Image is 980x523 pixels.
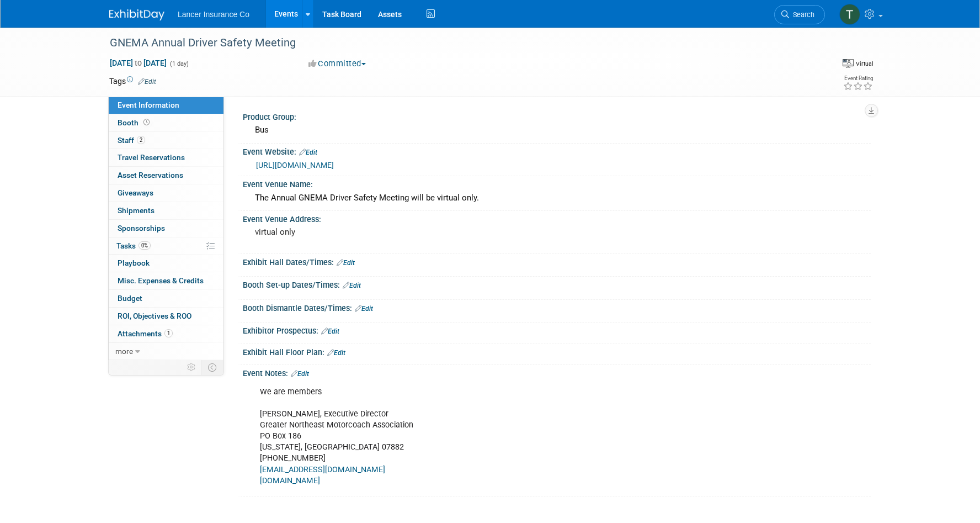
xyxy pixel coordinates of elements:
a: Attachments1 [109,325,223,342]
span: ROI, Objectives & ROO [118,311,191,320]
a: Staff2 [109,132,223,149]
a: Edit [355,305,373,313]
td: Personalize Event Tab Strip [182,360,201,374]
a: Shipments [109,202,223,219]
a: Misc. Expenses & Credits [109,272,223,289]
div: Event Rating [843,76,873,81]
span: Playbook [118,258,150,267]
span: Sponsorships [118,224,165,233]
span: Search [789,10,814,19]
a: Sponsorships [109,220,223,237]
span: Booth [118,118,152,127]
span: Attachments [118,329,173,338]
div: Product Group: [243,109,871,123]
a: Edit [327,349,345,357]
span: Budget [118,294,142,303]
div: Booth Dismantle Dates/Times: [243,300,871,314]
span: [DATE] [DATE] [109,58,167,68]
div: Event Venue Name: [243,176,871,190]
div: Event Venue Address: [243,211,871,225]
a: Edit [299,149,317,156]
div: Exhibitor Prospectus: [243,323,871,337]
div: Virtual [855,60,874,68]
a: [URL][DOMAIN_NAME] [256,161,334,170]
a: Edit [343,282,361,289]
span: 1 [164,329,173,337]
a: Event Information [109,97,223,114]
a: Travel Reservations [109,149,223,166]
span: Booth not reserved yet [141,118,152,126]
div: Event Website: [243,144,871,158]
span: Shipments [118,206,155,215]
span: (1 day) [169,60,189,67]
div: We are members [PERSON_NAME], Executive Director Greater Northeast Motorcoach Association PO Box ... [252,381,749,492]
a: Giveaways [109,184,223,202]
a: Booth [109,114,223,131]
span: to [133,59,143,67]
a: Tasks0% [109,237,223,255]
a: [DOMAIN_NAME] [260,476,320,485]
span: Tasks [116,241,151,250]
div: Event Notes: [243,365,871,379]
td: Tags [109,76,156,87]
a: Edit [337,259,355,267]
span: 0% [139,241,151,250]
span: 2 [137,136,145,144]
div: Booth Set-up Dates/Times: [243,277,871,291]
span: Event Information [118,101,179,109]
a: [EMAIL_ADDRESS][DOMAIN_NAME] [260,465,385,474]
div: Exhibit Hall Floor Plan: [243,344,871,358]
img: Terrence Forrest [839,4,860,25]
div: Bus [251,121,862,139]
span: Asset Reservations [118,171,183,179]
a: more [109,343,223,360]
a: Playbook [109,255,223,272]
td: Toggle Event Tabs [201,360,224,374]
span: Giveaways [118,188,153,197]
a: Asset Reservations [109,167,223,184]
div: Event Format [843,57,874,68]
pre: virtual only [255,227,492,237]
a: Search [774,5,825,24]
span: more [115,347,133,356]
span: Misc. Expenses & Credits [118,276,204,285]
a: Edit [138,78,156,86]
a: Edit [291,370,309,378]
img: ExhibitDay [109,9,164,20]
span: Travel Reservations [118,153,185,162]
div: GNEMA Annual Driver Safety Meeting [106,33,808,53]
span: Lancer Insurance Co [178,10,249,19]
div: The Annual GNEMA Driver Safety Meeting will be virtual only. [251,189,862,207]
img: Format-Virtual.png [843,59,854,68]
div: Event Format [760,57,874,74]
span: Staff [118,136,145,145]
a: Budget [109,290,223,307]
a: ROI, Objectives & ROO [109,308,223,325]
button: Committed [305,58,370,70]
a: Edit [321,327,339,335]
div: Exhibit Hall Dates/Times: [243,254,871,268]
